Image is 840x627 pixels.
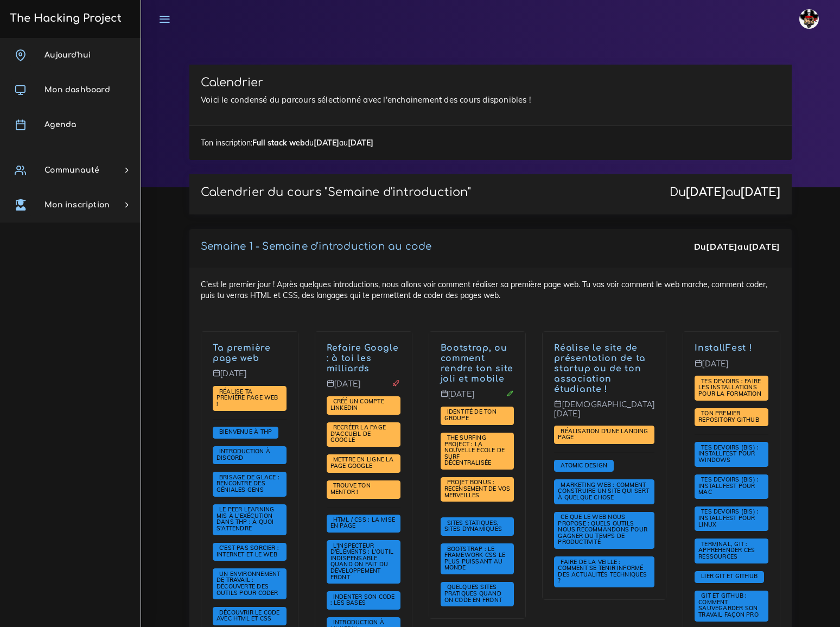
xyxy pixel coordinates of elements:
[330,455,394,470] span: Mettre en ligne la page Google
[314,138,339,148] strong: [DATE]
[330,593,395,607] a: Indenter son code : les bases
[44,201,110,209] span: Mon inscription
[330,424,386,444] a: Recréer la page d'accueil de Google
[444,408,497,422] a: Identité de ton groupe
[44,121,76,129] span: Agenda
[444,434,505,466] span: The Surfing Project : la nouvelle école de surf décentralisée
[444,584,505,604] a: Quelques sites pratiques quand on code en front
[213,369,287,387] p: [DATE]
[217,473,279,493] span: Brisage de glace : rencontre des géniales gens
[201,76,780,90] h3: Calendrier
[330,516,395,530] a: HTML / CSS : la mise en page
[694,240,780,253] div: Du au
[44,51,91,59] span: Aujourd'hui
[217,474,279,494] a: Brisage de glace : rencontre des géniales gens
[201,186,471,199] p: Calendrier du cours "Semaine d'introduction"
[330,456,394,470] a: Mettre en ligne la page Google
[444,479,511,499] a: PROJET BONUS : recensement de vos merveilles
[217,544,280,559] a: C'est pas sorcier : internet et le web
[698,377,764,397] span: Tes devoirs : faire les installations pour la formation
[741,186,780,199] strong: [DATE]
[698,592,761,618] span: Git et GitHub : comment sauvegarder son travail façon pro
[698,444,759,464] a: Tes devoirs (bis) : Installfest pour Windows
[444,583,505,603] span: Quelques sites pratiques quand on code en front
[444,478,511,498] span: PROJET BONUS : recensement de vos merveilles
[217,505,274,532] span: Le Peer learning mis à l'exécution dans THP : à quoi s'attendre
[217,388,278,408] a: Réalise ta première page web !
[670,186,780,199] div: Du au
[330,482,371,496] span: Trouve ton mentor !
[217,506,274,533] a: Le Peer learning mis à l'exécution dans THP : à quoi s'attendre
[558,558,647,585] a: Faire de la veille : comment se tenir informé des actualités techniques ?
[330,482,371,496] a: Trouve ton mentor !
[330,542,393,581] a: L'inspecteur d'éléments : l'outil indispensable quand on fait du développement front
[217,609,280,623] a: Découvrir le code avec HTML et CSS
[44,86,110,94] span: Mon dashboard
[799,9,819,29] img: avatar
[698,476,759,496] a: Tes devoirs (bis) : Installfest pour MAC
[330,398,384,412] a: Créé un compte LinkedIn
[698,541,755,561] a: Terminal, Git : appréhender ces ressources
[698,444,759,464] span: Tes devoirs (bis) : Installfest pour Windows
[558,482,649,502] a: Marketing web : comment construire un site qui sert à quelque chose
[698,476,759,496] span: Tes devoirs (bis) : Installfest pour MAC
[201,93,780,106] p: Voici le condensé du parcours sélectionné avec l'enchainement des cours disponibles !
[698,508,759,528] span: Tes devoirs (bis) : Installfest pour Linux
[330,397,384,411] span: Créé un compte LinkedIn
[558,481,649,501] span: Marketing web : comment construire un site qui sert à quelque chose
[444,520,505,534] a: Sites statiques, sites dynamiques
[554,343,646,394] a: Réalise le site de présentation de ta startup ou de ton association étudiante !
[441,390,514,407] p: [DATE]
[213,343,271,363] a: Ta première page web
[327,379,400,397] p: [DATE]
[217,447,270,461] span: Introduction à Discord
[7,12,122,24] h3: The Hacking Project
[686,186,726,199] strong: [DATE]
[558,461,610,469] a: Atomic Design
[44,166,99,174] span: Communauté
[698,573,760,580] a: Lier Git et Github
[558,428,648,442] a: Réalisation d'une landing page
[252,138,305,148] strong: Full stack web
[330,593,395,607] span: Indenter son code : les bases
[217,571,281,597] a: Un environnement de travail : découverte des outils pour coder
[217,570,281,597] span: Un environnement de travail : découverte des outils pour coder
[698,592,761,619] a: Git et GitHub : comment sauvegarder son travail façon pro
[330,516,395,530] span: HTML / CSS : la mise en page
[698,409,762,423] span: Ton premier repository GitHub
[444,519,505,533] span: Sites statiques, sites dynamiques
[558,513,647,546] span: Ce que le web nous propose : quels outils nous recommandons pour gagner du temps de productivité
[698,540,755,560] span: Terminal, Git : appréhender ces ressources
[217,428,275,436] a: Bienvenue à THP
[554,400,654,427] p: [DEMOGRAPHIC_DATA][DATE]
[444,434,505,467] a: The Surfing Project : la nouvelle école de surf décentralisée
[698,508,759,528] a: Tes devoirs (bis) : Installfest pour Linux
[698,410,762,424] a: Ton premier repository GitHub
[558,514,647,546] a: Ce que le web nous propose : quels outils nous recommandons pour gagner du temps de productivité
[217,609,280,623] span: Découvrir le code avec HTML et CSS
[217,448,270,462] a: Introduction à Discord
[706,241,737,252] strong: [DATE]
[695,343,752,353] a: InstallFest !
[698,378,764,398] a: Tes devoirs : faire les installations pour la formation
[330,423,386,444] span: Recréer la page d'accueil de Google
[444,545,505,572] a: Bootstrap : le framework CSS le plus puissant au monde
[444,408,497,422] span: Identité de ton groupe
[348,138,373,148] strong: [DATE]
[441,343,514,383] a: Bootstrap, ou comment rendre ton site joli et mobile
[749,241,780,252] strong: [DATE]
[189,125,792,160] div: Ton inscription: du au
[201,241,431,252] a: Semaine 1 - Semaine d'introduction au code
[695,359,768,377] p: [DATE]
[217,428,275,435] span: Bienvenue à THP
[327,343,399,373] a: Refaire Google : à toi les milliards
